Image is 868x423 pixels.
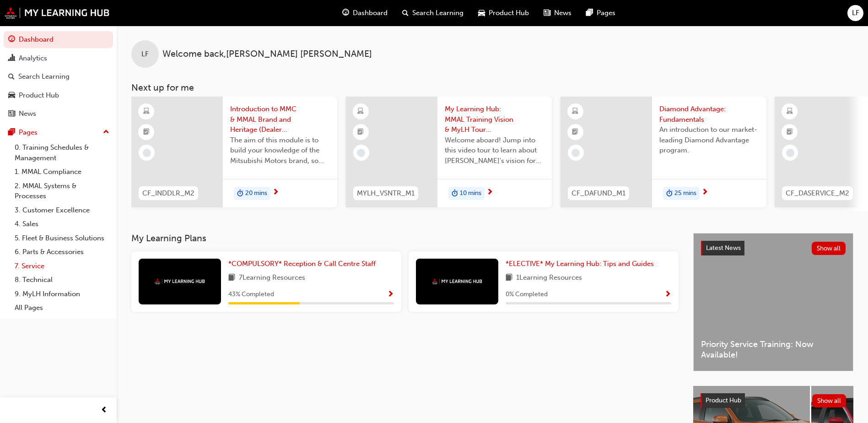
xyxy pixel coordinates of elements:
span: My Learning Hub: MMAL Training Vision & MyLH Tour (Elective) [445,104,545,135]
span: Pages [597,8,615,18]
span: 20 mins [245,188,267,199]
span: learningRecordVerb_NONE-icon [786,149,794,157]
a: Dashboard [4,31,113,48]
span: pages-icon [586,7,593,19]
a: Product HubShow all [701,393,846,408]
span: An introduction to our market-leading Diamond Advantage program. [659,125,759,156]
span: book-icon [228,272,235,284]
a: 6. Parts & Accessories [11,245,113,259]
div: Analytics [19,53,47,64]
a: MYLH_VSNTR_M1My Learning Hub: MMAL Training Vision & MyLH Tour (Elective)Welcome aboard! Jump int... [346,97,552,207]
span: book-icon [506,272,512,284]
span: Show Progress [387,291,394,299]
a: 2. MMAL Systems & Processes [11,179,113,203]
h3: Next up for me [117,82,868,93]
a: 0. Training Schedules & Management [11,141,113,165]
button: Show all [812,242,846,255]
span: search-icon [402,7,409,19]
span: 25 mins [674,188,696,199]
a: Analytics [4,50,113,67]
a: 4. Sales [11,217,113,231]
span: Product Hub [706,396,741,404]
a: All Pages [11,301,113,315]
a: CF_DAFUND_M1Diamond Advantage: FundamentalsAn introduction to our market-leading Diamond Advantag... [561,97,766,207]
a: guage-iconDashboard [335,4,395,22]
span: *COMPULSORY* Reception & Call Centre Staff [228,260,376,268]
span: chart-icon [8,54,15,63]
span: CF_DASERVICE_M2 [786,188,849,199]
span: guage-icon [342,7,349,19]
span: Dashboard [353,8,388,18]
a: Product Hub [4,87,113,104]
span: learningRecordVerb_NONE-icon [143,149,151,157]
span: Welcome aboard! Jump into this video tour to learn about [PERSON_NAME]'s vision for your learning... [445,135,545,166]
span: next-icon [272,189,279,197]
span: learningRecordVerb_NONE-icon [571,149,580,157]
h3: My Learning Plans [131,233,679,244]
button: Show all [812,394,846,407]
a: 5. Fleet & Business Solutions [11,231,113,245]
span: car-icon [478,7,485,19]
span: prev-icon [101,405,108,416]
span: booktick-icon [357,126,364,138]
span: news-icon [8,110,15,118]
span: Introduction to MMC & MMAL Brand and Heritage (Dealer Induction) [230,104,330,135]
img: mmal [432,278,482,284]
span: 1 Learning Resources [516,272,582,284]
button: Pages [4,124,113,141]
img: mmal [5,7,110,19]
span: Product Hub [489,8,529,18]
a: CF_INDDLR_M2Introduction to MMC & MMAL Brand and Heritage (Dealer Induction)The aim of this modul... [131,97,337,207]
img: mmal [155,278,205,284]
span: *ELECTIVE* My Learning Hub: Tips and Guides [506,260,654,268]
span: Welcome back , [PERSON_NAME] [PERSON_NAME] [162,49,372,60]
span: 0 % Completed [506,289,548,300]
span: CF_INDDLR_M2 [142,188,194,199]
span: 7 Learning Resources [239,272,305,284]
button: DashboardAnalyticsSearch LearningProduct HubNews [4,29,113,124]
span: LF [141,49,149,60]
span: next-icon [701,189,708,197]
span: MYLH_VSNTR_M1 [357,188,415,199]
div: Search Learning [18,71,70,82]
a: search-iconSearch Learning [395,4,471,22]
a: *COMPULSORY* Reception & Call Centre Staff [228,259,379,269]
a: car-iconProduct Hub [471,4,536,22]
button: LF [847,5,863,21]
a: 9. MyLH Information [11,287,113,301]
span: The aim of this module is to build your knowledge of the Mitsubishi Motors brand, so you can demo... [230,135,330,166]
span: learningResourceType_ELEARNING-icon [143,106,150,118]
a: Search Learning [4,68,113,85]
span: Latest News [706,244,741,252]
div: Product Hub [19,90,59,101]
a: 1. MMAL Compliance [11,165,113,179]
span: next-icon [486,189,493,197]
span: search-icon [8,73,15,81]
a: 7. Service [11,259,113,273]
span: duration-icon [666,188,673,200]
a: news-iconNews [536,4,579,22]
span: booktick-icon [572,126,578,138]
span: pages-icon [8,129,15,137]
span: learningRecordVerb_NONE-icon [357,149,365,157]
button: Show Progress [664,289,671,300]
span: Show Progress [664,291,671,299]
a: Latest NewsShow allPriority Service Training: Now Available! [693,233,853,371]
span: car-icon [8,92,15,100]
span: 43 % Completed [228,289,274,300]
span: Search Learning [412,8,464,18]
a: *ELECTIVE* My Learning Hub: Tips and Guides [506,259,658,269]
div: News [19,108,36,119]
span: learningResourceType_ELEARNING-icon [357,106,364,118]
span: duration-icon [452,188,458,200]
a: pages-iconPages [579,4,623,22]
span: booktick-icon [787,126,793,138]
span: news-icon [544,7,550,19]
a: 8. Technical [11,273,113,287]
span: up-icon [103,126,109,138]
span: learningResourceType_ELEARNING-icon [572,106,578,118]
a: Latest NewsShow all [701,241,846,255]
span: learningResourceType_ELEARNING-icon [787,106,793,118]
